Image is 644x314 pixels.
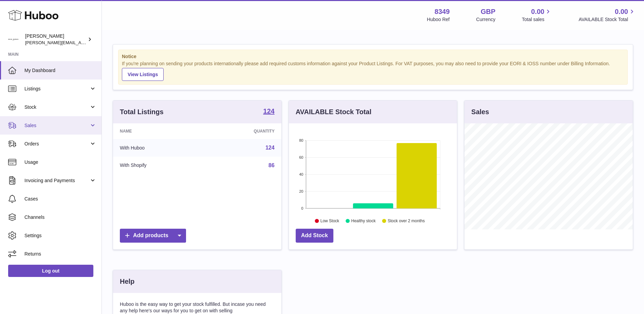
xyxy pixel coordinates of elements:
[120,277,134,286] h3: Help
[263,108,274,115] strong: 124
[296,229,333,243] a: Add Stock
[24,214,96,221] span: Channels
[24,251,96,257] span: Returns
[113,157,204,174] td: With Shopify
[578,16,636,23] span: AVAILABLE Stock Total
[471,107,489,117] h3: Sales
[113,123,204,139] th: Name
[120,301,275,314] p: Huboo is the easy way to get your stock fulfilled. But incase you need any help here's our ways f...
[320,219,339,223] text: Low Stock
[476,16,496,23] div: Currency
[269,162,275,168] a: 86
[481,7,495,16] strong: GBP
[427,16,450,23] div: Huboo Ref
[25,40,136,45] span: [PERSON_NAME][EMAIL_ADDRESS][DOMAIN_NAME]
[263,108,274,116] a: 124
[122,53,624,60] strong: Notice
[25,33,86,46] div: [PERSON_NAME]
[301,206,303,210] text: 0
[24,86,89,92] span: Listings
[8,34,18,45] img: katy.taghizadeh@michelgermain.com
[24,122,89,129] span: Sales
[122,60,624,81] div: If you're planning on sending your products internationally please add required customs informati...
[578,7,636,23] a: 0.00 AVAILABLE Stock Total
[615,7,628,16] span: 0.00
[24,232,96,239] span: Settings
[531,7,545,16] span: 0.00
[24,177,89,184] span: Invoicing and Payments
[522,7,552,23] a: 0.00 Total sales
[265,145,275,151] a: 124
[122,68,164,81] a: View Listings
[24,159,96,165] span: Usage
[24,141,89,147] span: Orders
[24,67,96,74] span: My Dashboard
[299,155,303,159] text: 60
[204,123,281,139] th: Quantity
[8,265,93,277] a: Log out
[388,219,425,223] text: Stock over 2 months
[299,138,303,142] text: 80
[296,107,371,117] h3: AVAILABLE Stock Total
[24,104,89,110] span: Stock
[522,16,552,23] span: Total sales
[435,7,450,16] strong: 8349
[351,219,376,223] text: Healthy stock
[24,196,96,202] span: Cases
[120,229,186,243] a: Add products
[299,172,303,176] text: 40
[120,107,164,117] h3: Total Listings
[299,189,303,193] text: 20
[113,139,204,157] td: With Huboo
